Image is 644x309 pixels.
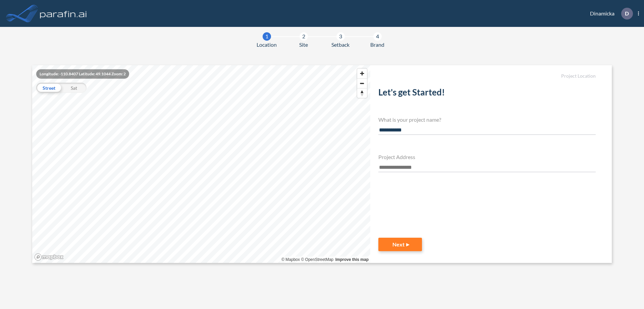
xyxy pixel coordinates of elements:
div: Sat [61,83,87,93]
button: Zoom out [357,78,367,88]
button: Reset bearing to north [357,88,367,98]
a: Mapbox [281,257,300,262]
button: Next [378,238,422,251]
button: Zoom in [357,69,367,78]
h4: What is your project name? [378,116,596,123]
h4: Project Address [378,154,596,160]
span: Setback [331,41,350,49]
a: Mapbox homepage [34,253,64,261]
p: D [625,10,629,16]
div: 2 [300,32,308,41]
div: Dinamicka [580,8,639,20]
div: Street [36,83,61,93]
span: Reset bearing to north [357,88,367,98]
h2: Let's get Started! [378,87,596,100]
div: 4 [373,32,382,41]
canvas: Map [32,65,370,263]
span: Site [299,41,308,49]
span: Brand [370,41,384,49]
a: OpenStreetMap [301,257,333,262]
span: Location [257,41,277,49]
img: logo [39,7,88,20]
div: Longitude: -110.8407 Latitude: 49.1044 Zoom: 2 [36,69,129,79]
h5: Project Location [378,73,596,79]
a: Improve this map [335,257,369,262]
div: 3 [336,32,345,41]
div: 1 [263,32,271,41]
